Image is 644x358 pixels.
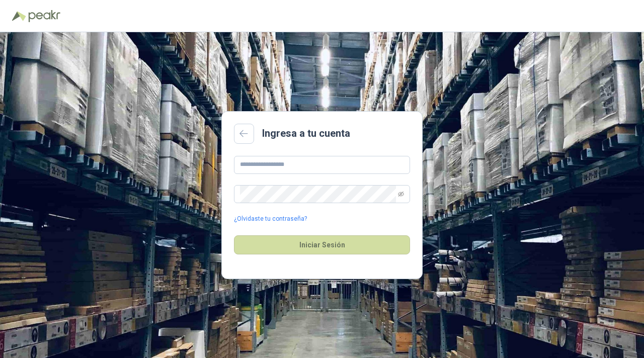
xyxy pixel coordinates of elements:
[12,11,26,21] img: Logo
[234,235,410,254] button: Iniciar Sesión
[234,214,307,224] a: ¿Olvidaste tu contraseña?
[398,191,404,197] span: eye-invisible
[28,10,60,22] img: Peakr
[262,126,350,141] h2: Ingresa a tu cuenta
